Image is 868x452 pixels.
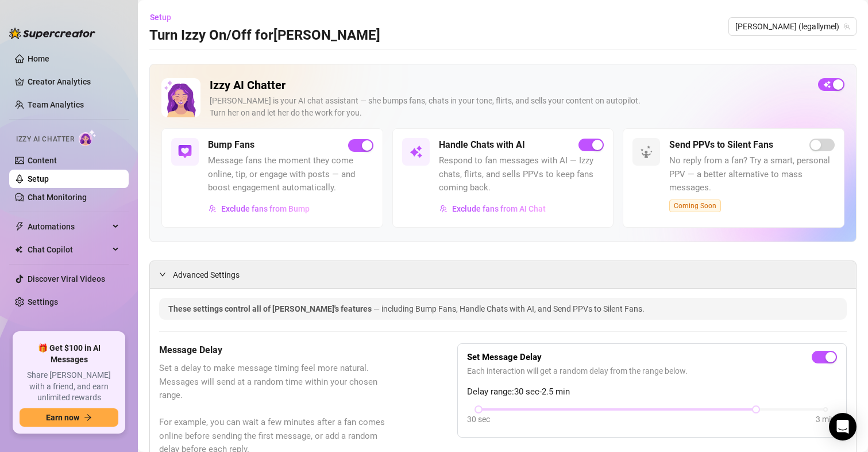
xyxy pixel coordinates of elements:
span: Exclude fans from AI Chat [452,204,546,213]
img: svg%3e [178,145,192,159]
span: Melanie (legallymel) [735,18,850,35]
span: 🎁 Get $100 in AI Messages [20,343,118,365]
img: svg%3e [409,145,423,159]
span: Delay range: 30 sec - 2.5 min [467,385,837,399]
span: Izzy AI Chatter [16,134,74,145]
a: Discover Viral Videos [28,274,105,284]
a: Home [28,54,49,63]
button: Setup [149,8,180,26]
span: Each interaction will get a random delay from the range below. [467,365,837,377]
span: Respond to fan messages with AI — Izzy chats, flirts, and sells PPVs to keep fans coming back. [439,154,604,195]
span: Chat Copilot [28,240,109,259]
h5: Send PPVs to Silent Fans [669,138,773,152]
a: Team Analytics [28,100,84,109]
h3: Turn Izzy On/Off for [PERSON_NAME] [149,26,380,45]
span: Advanced Settings [173,269,240,281]
span: Share [PERSON_NAME] with a friend, and earn unlimited rewards [20,370,118,404]
span: Setup [150,13,171,22]
a: Creator Analytics [28,72,119,91]
img: logo-BBDzfeDw.svg [9,28,95,39]
span: Message fans the moment they come online, tip, or engage with posts — and boost engagement automa... [208,154,373,195]
span: team [843,23,850,30]
span: thunderbolt [15,222,24,231]
img: AI Chatter [79,129,97,146]
img: Chat Copilot [15,246,22,254]
div: Open Intercom Messenger [829,413,857,440]
span: arrow-right [84,413,92,422]
span: Coming Soon [669,200,721,212]
img: Izzy AI Chatter [161,78,200,117]
span: expanded [159,271,166,278]
div: 3 min [816,413,835,426]
div: 30 sec [467,413,490,426]
button: Exclude fans from AI Chat [439,200,546,218]
a: Content [28,156,57,165]
a: Settings [28,297,58,307]
h5: Handle Chats with AI [439,138,525,152]
button: Earn nowarrow-right [20,408,118,427]
img: svg%3e [439,205,447,213]
div: [PERSON_NAME] is your AI chat assistant — she bumps fans, chats in your tone, flirts, and sells y... [210,95,809,119]
span: No reply from a fan? Try a smart, personal PPV — a better alternative to mass messages. [669,154,835,195]
span: Automations [28,217,109,236]
a: Setup [28,174,49,183]
strong: Set Message Delay [467,352,542,362]
span: Earn now [46,413,79,422]
img: svg%3e [209,205,217,213]
span: Exclude fans from Bump [221,204,310,213]
a: Chat Monitoring [28,193,87,202]
img: svg%3e [639,145,653,159]
span: These settings control all of [PERSON_NAME]'s features [168,304,373,313]
span: — including Bump Fans, Handle Chats with AI, and Send PPVs to Silent Fans. [373,304,645,313]
div: expanded [159,268,173,281]
h2: Izzy AI Chatter [210,78,809,93]
button: Exclude fans from Bump [208,200,310,218]
h5: Message Delay [159,343,400,357]
h5: Bump Fans [208,138,254,152]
